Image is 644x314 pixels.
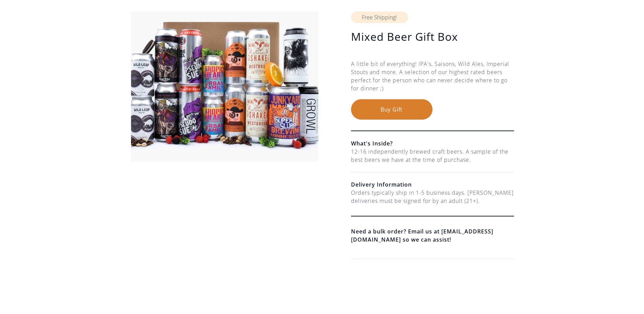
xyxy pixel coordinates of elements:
[351,30,514,43] h1: Mixed Beer Gift Box
[351,147,514,164] div: 12-16 independently brewed craft beers. A sample of the best beers we have at the time of purchase.
[351,180,514,189] h6: Delivery Information
[351,12,408,23] div: Free Shipping!
[351,60,514,99] div: A little bit of everything! IPA's, Saisons, Wild Ales, Imperial Stouts and more. A selection of o...
[351,189,514,205] div: Orders typically ship in 1-5 business days. [PERSON_NAME] deliveries must be signed for by an adu...
[351,99,433,120] button: Buy Gift
[351,227,514,244] a: Need a bulk order? Email us at [EMAIL_ADDRESS][DOMAIN_NAME] so we can assist!
[351,139,514,147] h6: What's Inside?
